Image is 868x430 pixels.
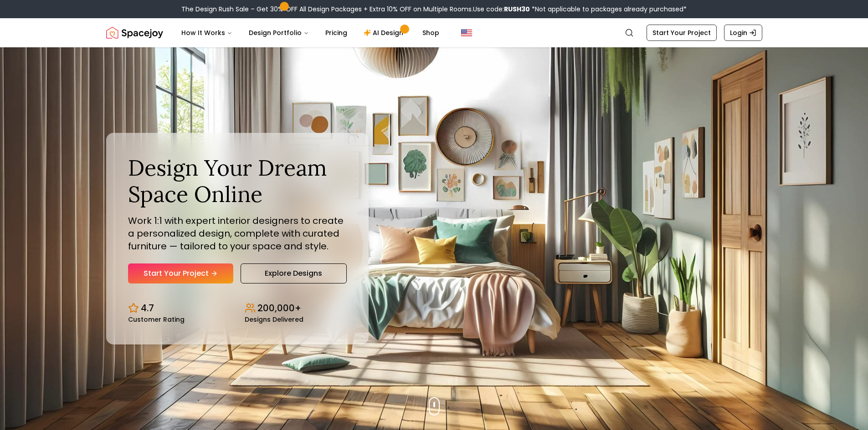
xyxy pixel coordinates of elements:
small: Customer Rating [128,316,185,323]
div: The Design Rush Sale – Get 30% OFF All Design Packages + Extra 10% OFF on Multiple Rooms. [181,5,687,14]
nav: Global [106,18,762,47]
a: Spacejoy [106,24,163,42]
p: 4.7 [141,302,154,314]
small: Designs Delivered [245,316,303,323]
h1: Design Your Dream Space Online [128,155,347,207]
a: Login [724,25,762,41]
span: Use code: [473,5,530,14]
img: United States [461,27,472,38]
a: AI Design [356,24,413,42]
a: Start Your Project [647,25,717,41]
a: Shop [415,24,447,42]
p: Work 1:1 with expert interior designers to create a personalized design, complete with curated fu... [128,214,347,253]
a: Start Your Project [128,263,233,283]
div: Design stats [128,294,347,323]
p: 200,000+ [257,302,301,314]
img: Spacejoy Logo [106,24,163,42]
b: RUSH30 [504,5,530,14]
span: *Not applicable to packages already purchased* [530,5,687,14]
a: Pricing [318,24,354,42]
button: How It Works [174,24,240,42]
nav: Main [174,24,447,42]
button: Design Portfolio [241,24,316,42]
a: Explore Designs [241,263,347,283]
